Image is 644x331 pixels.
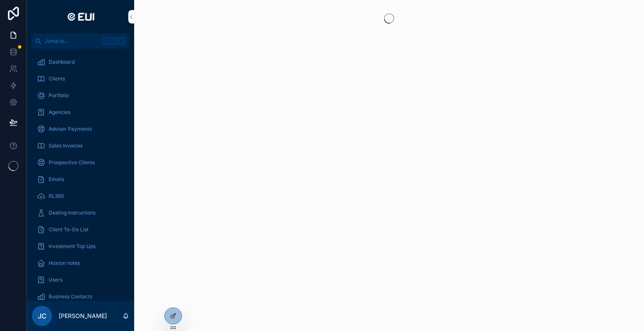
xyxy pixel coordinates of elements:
a: Business Contacts [32,289,129,304]
a: Portfolio [32,88,129,103]
a: Investment Top Ups [32,239,129,254]
span: Ctrl [101,37,117,45]
a: Users [32,272,129,287]
span: Portfolio [49,92,69,99]
span: Prospective Clients [49,159,95,166]
span: Jump to... [45,38,98,44]
a: Dashboard [32,54,129,70]
span: Clients [49,75,65,82]
span: Agencies [49,109,70,116]
div: scrollable content [27,49,134,301]
a: Prospective Clients [32,155,129,170]
button: Jump to...CtrlK [32,34,129,49]
a: Client To-Do List [32,222,129,237]
a: Hoxton notes [32,256,129,271]
span: Hoxton notes [49,260,80,266]
span: Investment Top Ups [49,243,96,250]
span: Advisor Payments [49,126,92,132]
a: RL360 [32,189,129,204]
a: Emails [32,172,129,187]
a: Clients [32,71,129,86]
a: Agencies [32,105,129,120]
span: Client To-Do List [49,226,88,233]
span: RL360 [49,193,64,199]
span: Users [49,277,62,283]
span: Emails [49,176,64,183]
span: Sales Invoices [49,142,83,149]
a: Advisor Payments [32,122,129,137]
p: [PERSON_NAME] [59,312,107,320]
span: Business Contacts [49,293,92,300]
a: Sales Invoices [32,138,129,153]
span: Dealing Instructions [49,209,96,216]
span: Dashboard [49,59,75,65]
img: App logo [64,10,97,23]
span: K [118,38,125,44]
a: Dealing Instructions [32,205,129,220]
span: JC [38,311,47,321]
